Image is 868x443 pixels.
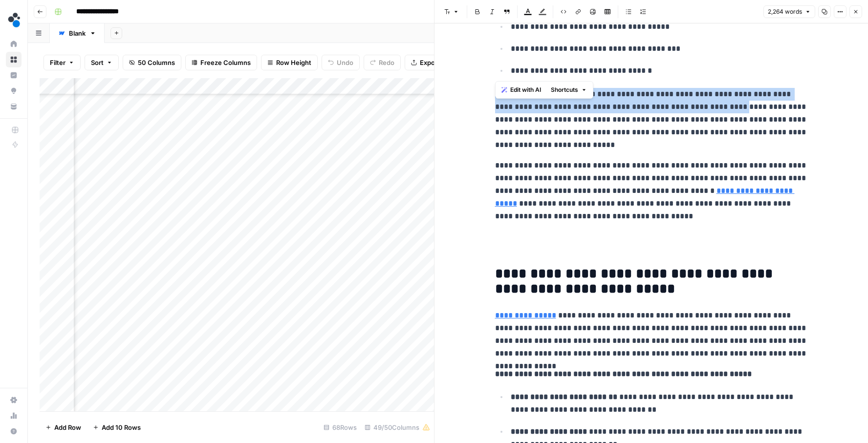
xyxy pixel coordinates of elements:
[320,420,361,435] div: 68 Rows
[361,420,434,435] div: 49/50 Columns
[6,392,22,408] a: Settings
[102,422,141,432] span: Add 10 Rows
[420,58,455,67] span: Export CSV
[69,28,86,38] div: Blank
[91,58,104,67] span: Sort
[54,422,81,432] span: Add Row
[276,58,311,67] span: Row Height
[6,99,22,114] a: Your Data
[6,83,22,99] a: Opportunities
[87,420,147,435] button: Add 10 Rows
[85,55,119,70] button: Sort
[6,67,22,83] a: Insights
[405,55,461,70] button: Export CSV
[6,423,22,439] button: Help + Support
[6,52,22,67] a: Browse
[768,7,802,16] span: 2,264 words
[498,84,545,96] button: Edit with AI
[763,5,815,18] button: 2,264 words
[6,36,22,52] a: Home
[40,420,87,435] button: Add Row
[547,84,591,96] button: Shortcuts
[185,55,257,70] button: Freeze Columns
[6,8,22,32] button: Workspace: spot.ai
[322,55,360,70] button: Undo
[261,55,318,70] button: Row Height
[200,58,251,67] span: Freeze Columns
[551,85,578,94] span: Shortcuts
[379,58,394,67] span: Redo
[50,23,105,43] a: Blank
[6,408,22,423] a: Usage
[50,58,65,67] span: Filter
[337,58,353,67] span: Undo
[6,11,23,29] img: spot.ai Logo
[510,85,541,94] span: Edit with AI
[43,55,81,70] button: Filter
[364,55,401,70] button: Redo
[123,55,181,70] button: 50 Columns
[138,58,175,67] span: 50 Columns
